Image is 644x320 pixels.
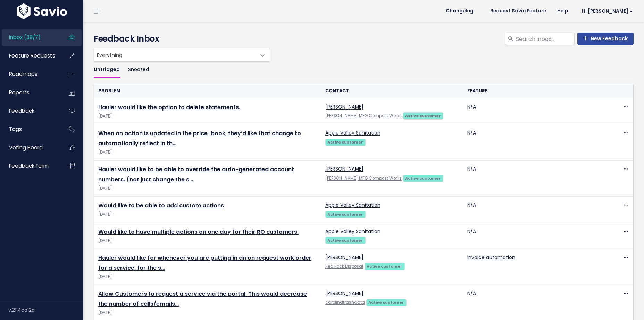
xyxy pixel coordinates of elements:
[552,6,574,16] a: Help
[98,129,301,147] a: When an action is updated in the price-book, they’d like that change to automatically reflect in th…
[325,138,366,145] a: Active customer
[128,62,149,78] a: Snoozed
[98,165,294,183] a: Hauler would like to be able to override the auto-generated account numbers. (not just change the s…
[515,33,575,45] input: Search inbox...
[463,84,605,98] th: Feature
[2,140,58,156] a: Voting Board
[94,33,634,45] h4: Feedback Inbox
[574,6,638,17] a: Hi [PERSON_NAME]
[94,48,270,62] span: Everything
[2,158,58,174] a: Feedback form
[2,29,58,45] a: Inbox (39/7)
[98,309,317,317] span: [DATE]
[2,121,58,137] a: Tags
[405,113,441,119] strong: Active customer
[2,66,58,82] a: Roadmaps
[327,237,363,243] strong: Active customer
[94,62,120,78] a: Untriaged
[98,290,307,308] a: Allow Customers to request a service via the portal. This would decrease the number of calls/emails…
[463,161,605,197] td: N/A
[325,263,363,269] a: Red Rock Disposal
[325,290,363,297] a: [PERSON_NAME]
[98,211,317,218] span: [DATE]
[366,299,407,305] a: Active customer
[94,48,256,61] span: Everything
[94,84,321,98] th: Problem
[98,149,317,156] span: [DATE]
[325,210,366,217] a: Active customer
[582,9,633,14] span: Hi [PERSON_NAME]
[98,185,317,192] span: [DATE]
[463,223,605,249] td: N/A
[9,52,55,59] span: Feature Requests
[325,165,363,172] a: [PERSON_NAME]
[403,174,443,181] a: Active customer
[325,129,380,136] a: Apple Valley Sanitation
[98,237,317,244] span: [DATE]
[15,3,69,19] img: logo-white.9d6f32f41409.svg
[98,103,240,111] a: Hauler would like the option to delete statements.
[9,126,22,133] span: Tags
[2,85,58,101] a: Reports
[321,84,463,98] th: Contact
[325,254,363,261] a: [PERSON_NAME]
[367,263,402,269] strong: Active customer
[325,236,366,243] a: Active customer
[467,254,515,261] a: invoice automation
[98,273,317,280] span: [DATE]
[405,175,441,181] strong: Active customer
[463,124,605,161] td: N/A
[446,9,474,14] span: Changelog
[577,33,634,45] a: New Feedback
[9,162,49,170] span: Feedback form
[98,113,317,120] span: [DATE]
[325,175,402,181] a: [PERSON_NAME] MFG Compost Works
[365,262,405,269] a: Active customer
[325,103,363,110] a: [PERSON_NAME]
[403,112,443,119] a: Active customer
[325,113,402,119] a: [PERSON_NAME] MFG Compost Works
[325,228,380,235] a: Apple Valley Sanitation
[2,103,58,119] a: Feedback
[463,98,605,124] td: N/A
[9,107,34,114] span: Feedback
[9,34,41,41] span: Inbox (39/7)
[327,211,363,217] strong: Active customer
[327,139,363,145] strong: Active customer
[9,89,30,96] span: Reports
[98,201,224,209] a: Would like to be able to add custom actions
[485,6,552,16] a: Request Savio Feature
[9,144,43,151] span: Voting Board
[2,48,58,64] a: Feature Requests
[368,300,404,305] strong: Active customer
[98,228,299,236] a: Would like to have multiple actions on one day for their RO customers.
[463,197,605,223] td: N/A
[325,201,380,208] a: Apple Valley Sanitation
[325,300,365,305] a: carolinatrashdata
[94,62,634,78] ul: Filter feature requests
[98,254,311,272] a: Hauler would like for whenever you are putting in an on request work order for a service, for the s…
[9,70,37,78] span: Roadmaps
[8,301,83,319] div: v.2114ca12a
